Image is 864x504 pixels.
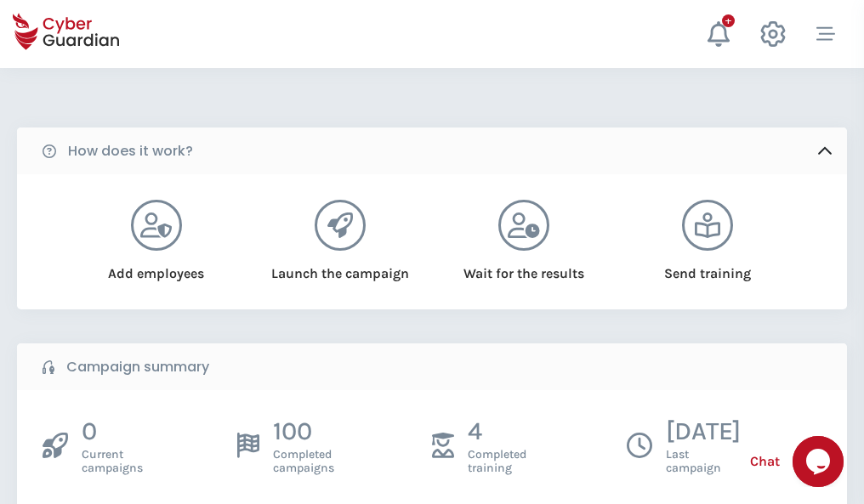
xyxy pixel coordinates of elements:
span: Chat [750,451,780,472]
iframe: chat widget [793,436,847,487]
div: + [722,14,735,27]
span: Current campaigns [82,448,143,475]
p: 0 [82,416,143,448]
span: Completed campaigns [273,448,334,475]
div: Send training [638,251,778,284]
p: 100 [273,416,334,448]
b: How does it work? [68,141,193,161]
div: Launch the campaign [270,251,410,284]
div: Add employees [86,251,226,284]
span: Last campaign [666,448,741,475]
p: [DATE] [666,416,741,448]
span: Completed training [468,448,526,475]
p: 4 [468,416,526,448]
b: Campaign summary [66,357,209,377]
div: Wait for the results [454,251,594,284]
